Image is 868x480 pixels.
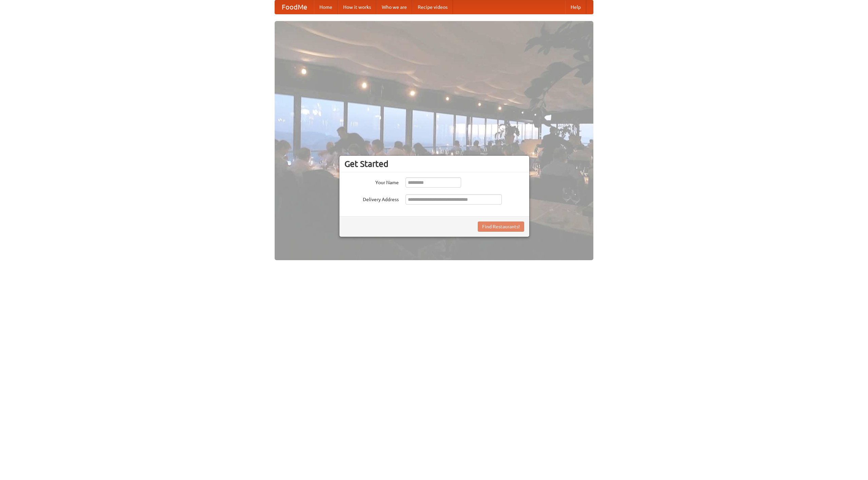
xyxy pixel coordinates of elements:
button: Find Restaurants! [478,222,524,232]
a: FoodMe [275,0,314,14]
a: Home [314,0,338,14]
h3: Get Started [344,159,524,169]
label: Delivery Address [344,194,399,203]
a: Recipe videos [412,0,453,14]
label: Your Name [344,177,399,186]
a: Help [565,0,586,14]
a: Who we are [376,0,412,14]
a: How it works [338,0,376,14]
